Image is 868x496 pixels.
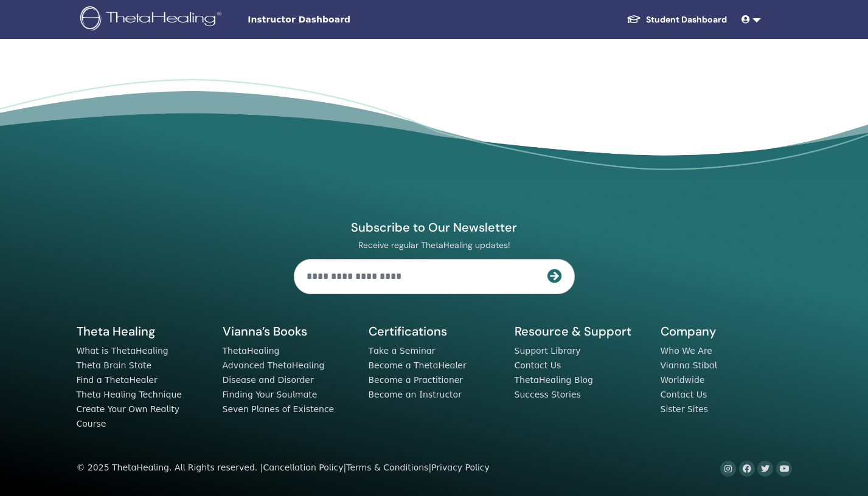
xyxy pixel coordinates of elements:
a: Terms & Conditions [346,463,428,472]
a: Support Library [515,346,581,356]
a: What is ThetaHealing [77,346,168,356]
a: Create Your Own Reality Course [77,404,180,429]
a: Advanced ThetaHealing [223,360,325,370]
a: ThetaHealing Blog [515,375,593,385]
span: Instructor Dashboard [248,13,430,26]
h4: Subscribe to Our Newsletter [294,219,575,235]
a: Worldwide [661,375,705,385]
a: Success Stories [515,390,581,399]
img: graduation-cap-white.svg [627,14,641,24]
h5: Theta Healing [77,323,208,339]
img: logo.png [80,6,226,33]
p: Receive regular ThetaHealing updates! [294,239,575,250]
h5: Vianna’s Books [223,323,354,339]
a: ThetaHealing [223,346,280,356]
a: Theta Healing Technique [77,390,182,399]
a: Take a Seminar [369,346,436,356]
a: Disease and Disorder [223,375,314,385]
a: Vianna Stibal [661,360,717,370]
a: Find a ThetaHealer [77,375,158,385]
a: Seven Planes of Existence [223,404,335,414]
a: Contact Us [661,390,707,399]
h5: Company [661,323,792,339]
a: Contact Us [515,360,561,370]
a: Theta Brain State [77,360,152,370]
a: Who We Are [661,346,712,356]
div: © 2025 ThetaHealing. All Rights reserved. | | | [77,461,490,475]
a: Cancellation Policy [263,463,343,472]
a: Become a Practitioner [369,375,464,385]
a: Become a ThetaHealer [369,360,467,370]
a: Privacy Policy [431,463,490,472]
a: Sister Sites [661,404,709,414]
h5: Resource & Support [515,323,646,339]
h5: Certifications [369,323,500,339]
a: Become an Instructor [369,390,462,399]
a: Finding Your Soulmate [223,390,318,399]
a: Student Dashboard [617,9,737,31]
